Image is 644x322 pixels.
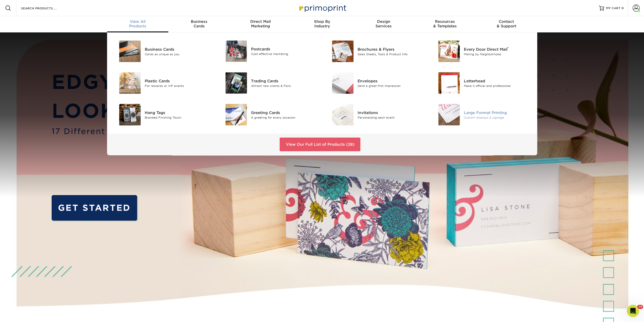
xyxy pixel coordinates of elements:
div: Trading Cards [251,78,318,84]
div: Letterhead [464,78,531,84]
a: DesignServices [353,16,414,32]
div: Mailing by Neighborhood [464,52,531,56]
a: Every Door Direct Mail Every Door Direct Mail® Mailing by Neighborhood [432,39,531,64]
div: Products [107,19,169,28]
div: Cards as unique as you [145,52,212,56]
span: Shop By [291,19,353,24]
div: & Templates [414,19,476,28]
div: Greeting Cards [251,110,318,115]
div: A greeting for every occasion [251,115,318,120]
img: Every Door Direct Mail [438,41,460,62]
a: Envelopes Envelopes Send a great first impression [326,70,425,96]
img: Letterhead [438,72,460,94]
a: Resources& Templates [414,16,476,32]
span: 0 [621,6,624,10]
div: Personalizing each event [358,115,425,120]
div: Cards [168,19,230,28]
a: Hang Tags Hang Tags Branded Finishing Touch [113,102,212,127]
span: View All [107,19,169,24]
div: Every Door Direct Mail [464,46,531,52]
div: Business Cards [145,46,212,52]
a: Shop ByIndustry [291,16,353,32]
div: Send a great first impression [358,84,425,88]
div: Brochures & Flyers [358,46,425,52]
img: Brochures & Flyers [332,41,354,62]
div: Sales Sheets, Tools & Product Info [358,52,425,56]
span: Contact [476,19,537,24]
div: & Support [476,19,537,28]
div: Industry [291,19,353,28]
a: Brochures & Flyers Brochures & Flyers Sales Sheets, Tools & Product Info [326,39,425,64]
div: Plastic Cards [145,78,212,84]
img: Invitations [332,104,354,125]
a: Plastic Cards Plastic Cards For rewards or VIP events [113,70,212,96]
a: Invitations Invitations Personalizing each event [326,102,425,127]
a: BusinessCards [168,16,230,32]
span: Direct Mail [230,19,291,24]
input: SEARCH PRODUCTS..... [20,5,70,11]
img: Envelopes [332,72,354,94]
a: View Our Full List of Products (28) [280,138,360,151]
a: Contact& Support [476,16,537,32]
div: Large Format Printing [464,110,531,115]
img: Primoprint [297,3,347,13]
div: For rewards or VIP events [145,84,212,88]
a: View AllProducts [107,16,169,32]
div: Attract new clients & Fans [251,84,318,88]
div: Make it official and professional [464,84,531,88]
a: Trading Cards Trading Cards Attract new clients & Fans [219,70,318,96]
div: Branded Finishing Touch [145,115,212,120]
img: Large Format Printing [438,104,460,125]
div: Services [353,19,414,28]
a: GET STARTED [52,195,137,220]
div: Postcards [251,46,318,52]
img: Business Cards [119,41,141,62]
a: Direct MailMarketing [230,16,291,32]
div: Cost-effective marketing [251,52,318,56]
a: Large Format Printing Large Format Printing Custom displays & signage [432,102,531,127]
a: Postcards Postcards Cost-effective marketing [219,39,318,64]
span: 10 [637,305,643,309]
span: Design [353,19,414,24]
img: Postcards [225,41,247,62]
img: Trading Cards [225,72,247,94]
span: Business [168,19,230,24]
span: Resources [414,19,476,24]
a: Business Cards Business Cards Cards as unique as you [113,39,212,64]
iframe: Intercom live chat [627,305,639,317]
img: Plastic Cards [119,72,141,94]
div: Envelopes [358,78,425,84]
div: Marketing [230,19,291,28]
a: Greeting Cards Greeting Cards A greeting for every occasion [219,102,318,127]
div: Custom displays & signage [464,115,531,120]
img: Greeting Cards [225,104,247,125]
sup: ® [507,46,509,50]
div: Invitations [358,110,425,115]
div: Hang Tags [145,110,212,115]
span: MY CART [606,6,620,10]
img: Hang Tags [119,104,141,125]
a: Letterhead Letterhead Make it official and professional [432,70,531,96]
